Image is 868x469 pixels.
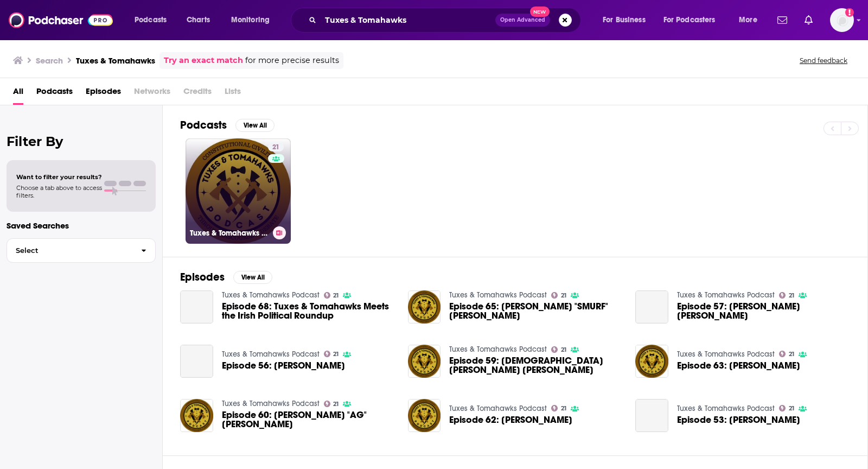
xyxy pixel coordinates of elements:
a: Show notifications dropdown [800,11,817,29]
span: Choose a tab above to access filters. [16,184,102,199]
a: 21 [324,401,339,407]
img: Episode 63: Joel White [635,345,668,378]
span: Episode 60: [PERSON_NAME] "AG" [PERSON_NAME] [222,410,395,429]
a: All [13,83,23,105]
button: View All [233,271,272,284]
span: 21 [561,293,566,298]
button: open menu [127,11,181,29]
div: Search podcasts, credits, & more... [301,8,591,33]
button: open menu [731,11,771,29]
a: Episode 56: Carl Wheless [180,345,213,378]
span: 21 [789,352,794,357]
span: Open Advanced [500,17,545,23]
img: Episode 60: Aaron "AG" Gregoroff [180,399,213,432]
a: Podcasts [36,83,73,105]
a: Tuxes & Tomahawks Podcast [222,399,320,408]
span: Episode 57: [PERSON_NAME] [PERSON_NAME] [677,302,850,320]
span: Want to filter your results? [16,173,102,181]
span: 21 [789,293,794,298]
span: 21 [789,406,794,411]
a: 21 [779,405,794,411]
span: Podcasts [135,12,167,28]
a: Tuxes & Tomahawks Podcast [449,345,547,354]
h2: Podcasts [180,118,227,132]
a: Episode 53: Jeremy Goodall [635,399,668,432]
a: Episode 60: Aaron "AG" Gregoroff [222,410,395,429]
button: View All [235,119,275,132]
span: 21 [561,406,566,411]
a: Tuxes & Tomahawks Podcast [222,350,320,359]
span: Select [7,247,132,254]
h2: Filter By [7,134,156,149]
button: open menu [595,11,659,29]
span: 21 [333,293,339,298]
a: Charts [180,11,216,29]
span: More [739,12,757,28]
a: Tuxes & Tomahawks Podcast [677,350,775,359]
span: For Podcasters [663,12,716,28]
a: 21 [268,143,284,151]
a: Try an exact match [164,54,243,67]
span: Logged in as TeemsPR [830,8,854,32]
span: Networks [134,83,170,105]
a: 21 [779,292,794,299]
span: 21 [561,347,566,352]
span: Episode 62: [PERSON_NAME] [449,415,572,424]
span: Episode 53: [PERSON_NAME] [677,415,800,424]
span: 21 [272,142,279,153]
button: Open AdvancedNew [495,14,550,27]
img: User Profile [830,8,854,32]
span: for more precise results [245,54,339,67]
a: Episode 62: Morgan Lerette [449,415,572,424]
a: 21 [551,405,566,411]
a: Episode 53: Jeremy Goodall [677,415,800,424]
h3: Search [36,55,63,66]
a: EpisodesView All [180,270,272,284]
a: Episode 63: Joel White [677,361,800,370]
h3: Tuxes & Tomahawks Podcast [190,229,269,238]
span: Credits [183,83,212,105]
a: Tuxes & Tomahawks Podcast [449,404,547,413]
img: Episode 65: LT Kegan "SMURF" Gill [408,290,441,324]
input: Search podcasts, credits, & more... [321,11,495,29]
a: Episode 59: Christian Ray Flores [449,356,622,375]
a: Episodes [86,83,121,105]
span: Charts [187,12,210,28]
a: Show notifications dropdown [773,11,792,29]
a: Episode 59: Christian Ray Flores [408,345,441,378]
a: Episode 68: Tuxes & Tomahawks Meets the Irish Political Roundup [222,302,395,320]
button: open menu [656,11,731,29]
span: Episode 65: [PERSON_NAME] "SMURF" [PERSON_NAME] [449,302,622,320]
h3: Tuxes & Tomahawks [76,55,155,66]
a: 21 [551,292,566,299]
span: Episode 56: [PERSON_NAME] [222,361,345,370]
span: 21 [333,352,339,357]
a: 21Tuxes & Tomahawks Podcast [186,138,291,244]
button: open menu [224,11,284,29]
span: Monitoring [231,12,270,28]
a: Episode 65: LT Kegan "SMURF" Gill [449,302,622,320]
span: Episode 63: [PERSON_NAME] [677,361,800,370]
img: Podchaser - Follow, Share and Rate Podcasts [9,10,113,30]
a: 21 [779,351,794,357]
a: Tuxes & Tomahawks Podcast [677,404,775,413]
a: 21 [324,351,339,357]
span: For Business [603,12,646,28]
span: Episode 59: [DEMOGRAPHIC_DATA][PERSON_NAME] [PERSON_NAME] [449,356,622,375]
a: PodcastsView All [180,118,275,132]
svg: Add a profile image [845,8,854,17]
span: New [530,7,550,17]
p: Saved Searches [7,220,156,231]
a: Tuxes & Tomahawks Podcast [222,290,320,300]
a: Episode 56: Carl Wheless [222,361,345,370]
span: 21 [333,402,339,407]
a: 21 [324,292,339,299]
a: Episode 57: Baker Leavitt [635,290,668,324]
a: Episode 62: Morgan Lerette [408,399,441,432]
